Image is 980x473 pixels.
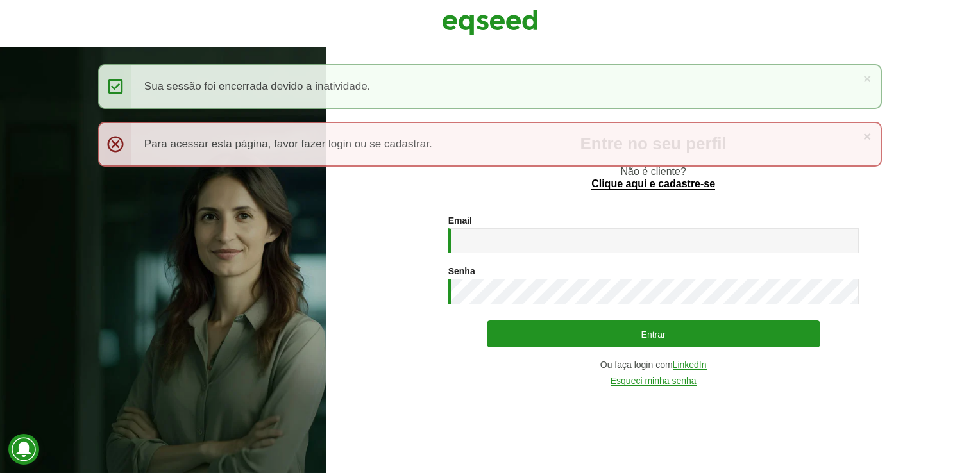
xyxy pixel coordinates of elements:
label: Email [448,216,472,225]
button: Entrar [487,320,820,347]
a: LinkedIn [673,360,707,370]
a: × [863,72,871,85]
a: Esqueci minha senha [611,376,697,386]
label: Senha [448,267,475,276]
div: Para acessar esta página, favor fazer login ou se cadastrar. [98,122,882,167]
img: EqSeed Logo [442,6,538,38]
div: Ou faça login com [448,360,859,370]
a: × [863,129,871,143]
a: Clique aqui e cadastre-se [591,179,715,190]
div: Sua sessão foi encerrada devido a inatividade. [98,64,882,109]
